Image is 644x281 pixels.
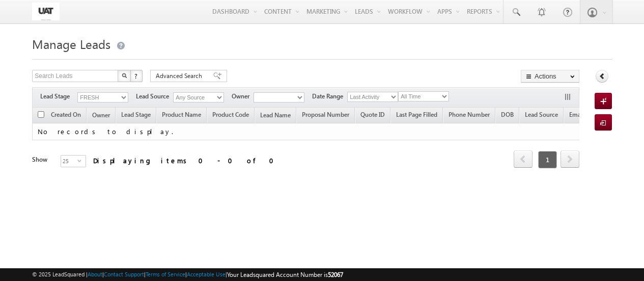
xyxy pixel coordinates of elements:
[297,109,354,122] a: Proposal Number
[38,111,44,118] input: Check all records
[443,109,495,122] a: Phone Number
[136,92,173,101] span: Lead Source
[130,70,143,82] button: ?
[32,270,343,279] span: © 2025 LeadSquared | | | | |
[32,36,110,52] span: Manage Leads
[232,92,254,101] span: Owner
[564,109,589,122] a: Email
[207,109,254,122] a: Product Code
[116,109,156,122] a: Lead Stage
[157,109,206,122] a: Product Name
[569,111,584,118] span: Email
[302,111,349,118] span: Proposal Number
[162,111,201,118] span: Product Name
[391,109,442,122] a: Last Page Filled
[355,109,390,122] a: Quote ID
[146,271,185,277] a: Terms of Service
[187,271,226,277] a: Acceptable Use
[312,92,347,101] span: Date Range
[61,156,77,167] span: 25
[501,111,514,118] span: DOB
[92,111,110,119] span: Owner
[525,111,558,118] span: Lead Source
[88,271,102,277] a: About
[77,158,86,163] span: select
[514,150,533,168] span: prev
[156,71,205,81] span: Advanced Search
[255,110,296,123] a: Lead Name
[328,271,343,278] span: 52067
[134,71,139,80] span: ?
[122,73,127,78] img: Search
[32,155,52,164] div: Show
[212,111,249,118] span: Product Code
[561,151,579,168] a: next
[521,70,579,83] button: Actions
[51,111,81,118] span: Created On
[46,109,86,122] a: Created On
[121,111,151,118] span: Lead Stage
[520,109,563,122] a: Lead Source
[396,111,437,118] span: Last Page Filled
[496,109,519,122] a: DOB
[32,3,60,20] img: Custom Logo
[93,155,280,166] div: Displaying items 0 - 0 of 0
[561,150,579,168] span: next
[104,271,144,277] a: Contact Support
[360,111,385,118] span: Quote ID
[40,92,77,101] span: Lead Stage
[538,151,557,168] span: 1
[514,151,533,168] a: prev
[449,111,490,118] span: Phone Number
[227,271,343,278] span: Your Leadsquared Account Number is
